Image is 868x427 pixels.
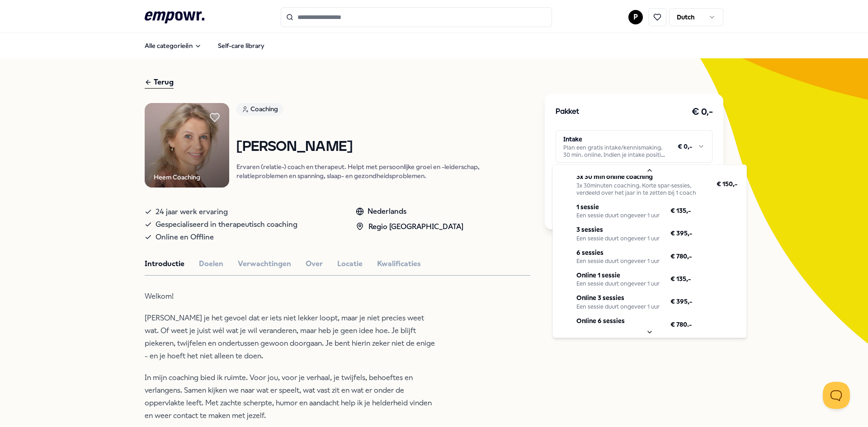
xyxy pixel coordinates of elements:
[670,319,692,329] span: € 780,-
[576,270,660,280] p: Online 1 sessie
[576,326,660,333] div: Een sessie duurt ongeveer 1 uur
[576,316,660,326] p: Online 6 sessies
[670,251,692,261] span: € 780,-
[576,293,660,303] p: Online 3 sessies
[576,303,660,310] div: Een sessie duurt ongeveer 1 uur
[670,228,692,238] span: € 395,-
[717,179,737,189] span: € 150,-
[576,280,660,287] div: Een sessie duurt ongeveer 1 uur
[576,258,660,265] div: Een sessie duurt ongeveer 1 uur
[576,235,660,242] div: Een sessie duurt ongeveer 1 uur
[576,248,660,258] p: 6 sessies
[576,202,660,212] p: 1 sessie
[576,172,706,182] p: 3x 30 min online coaching
[576,225,660,235] p: 3 sessies
[670,206,691,216] span: € 135,-
[576,212,660,219] div: Een sessie duurt ongeveer 1 uur
[670,274,691,284] span: € 135,-
[670,296,692,306] span: € 395,-
[576,182,706,197] div: 3x 30minuten coaching. Korte spar-sessies, verdeeld over het jaar in te zetten bij 1 coach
